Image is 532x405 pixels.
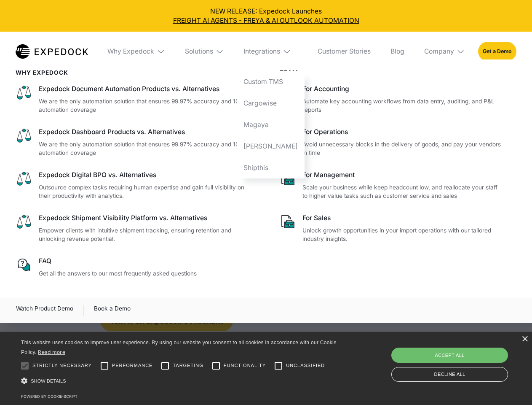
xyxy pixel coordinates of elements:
a: Custom TMS [237,71,305,93]
p: We are the only automation solution that ensures 99.97% accuracy and 100% automation coverage [39,97,253,114]
div: Team [280,69,503,76]
div: Company [417,32,471,71]
a: For OperationsAvoid unnecessary blocks in the delivery of goods, and pay your vendors in time [280,127,503,157]
div: For Management [302,170,503,180]
div: For Accounting [302,84,503,94]
div: Expedock Document Automation Products vs. Alternatives [39,84,253,94]
a: For AccountingAutomate key accounting workflows from data entry, auditing, and P&L reports [280,84,503,114]
div: Expedock Dashboard Products vs. Alternatives [39,127,253,137]
a: Expedock Dashboard Products vs. AlternativesWe are the only automation solution that ensures 99.9... [16,127,253,157]
div: Why Expedock [101,32,172,71]
a: Expedock Shipment Visibility Platform vs. AlternativesEmpower clients with intuitive shipment tra... [16,213,253,243]
a: For ManagementScale your business while keep headcount low, and reallocate your staff to higher v... [280,170,503,200]
div: Integrations [237,32,305,71]
a: Blog [384,32,411,71]
span: Strictly necessary [32,362,92,369]
a: Customer Stories [311,32,377,71]
a: Magaya [237,114,305,135]
p: We are the only automation solution that ensures 99.97% accuracy and 100% automation coverage [39,140,253,157]
a: Shipthis [237,157,305,178]
div: For Sales [302,213,503,223]
div: Solutions [185,47,213,56]
p: Automate key accounting workflows from data entry, auditing, and P&L reports [302,97,503,114]
span: Functionality [224,362,266,369]
div: WHy Expedock [16,69,253,76]
div: Company [424,47,454,56]
a: open lightbox [16,304,73,317]
div: Expedock Shipment Visibility Platform vs. Alternatives [39,213,253,223]
span: Unclassified [286,362,325,369]
p: Empower clients with intuitive shipment tracking, ensuring retention and unlocking revenue potent... [39,226,253,243]
div: Why Expedock [107,47,154,56]
a: Powered by cookie-script [21,394,78,399]
p: Get all the answers to our most frequently asked questions [39,269,253,278]
a: [PERSON_NAME] [237,135,305,157]
a: FREIGHT AI AGENTS - FREYA & AI OUTLOOK AUTOMATION [7,16,526,25]
span: This website uses cookies to improve user experience. By using our website you consent to all coo... [21,340,337,355]
div: FAQ [39,256,253,266]
a: FAQGet all the answers to our most frequently asked questions [16,256,253,278]
p: Scale your business while keep headcount low, and reallocate your staff to higher value tasks suc... [302,183,503,200]
a: For SalesUnlock growth opportunities in your import operations with our tailored industry insights. [280,213,503,243]
div: NEW RELEASE: Expedock Launches [7,7,526,25]
a: Expedock Digital BPO vs. AlternativesOutsource complex tasks requiring human expertise and gain f... [16,170,253,200]
a: Cargowise [237,93,305,114]
a: Get a Demo [478,42,516,61]
span: Performance [112,362,153,369]
div: Expedock Digital BPO vs. Alternatives [39,170,253,180]
div: For Operations [302,127,503,137]
iframe: Chat Widget [392,314,532,405]
a: Read more [38,349,65,355]
div: Solutions [178,32,230,71]
p: Unlock growth opportunities in your import operations with our tailored industry insights. [302,226,503,243]
a: Expedock Document Automation Products vs. AlternativesWe are the only automation solution that en... [16,84,253,114]
a: Book a Demo [94,304,131,317]
div: Integrations [243,47,280,56]
div: Show details [21,375,340,387]
div: Watch Product Demo [16,304,73,317]
p: Avoid unnecessary blocks in the delivery of goods, and pay your vendors in time [302,140,503,157]
nav: Integrations [237,71,305,178]
span: Targeting [173,362,203,369]
p: Outsource complex tasks requiring human expertise and gain full visibility on their productivity ... [39,183,253,200]
span: Show details [31,378,66,383]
